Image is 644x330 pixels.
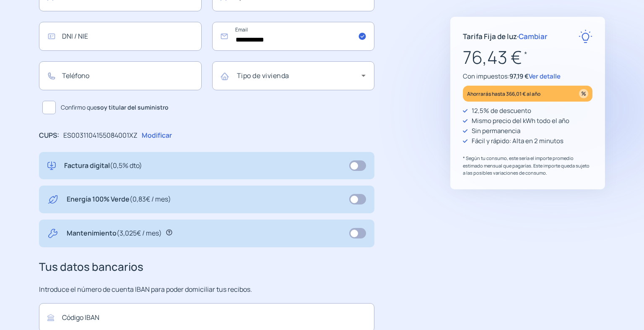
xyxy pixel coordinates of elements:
span: 97,19 € [509,72,529,81]
img: energy-green.svg [47,194,58,205]
p: Mantenimiento [67,228,162,239]
img: percentage_icon.svg [579,89,588,98]
p: Sin permanencia [472,126,520,136]
span: Cambiar [519,31,548,41]
p: Modificar [142,130,172,141]
p: 12,5% de descuento [472,106,531,116]
p: Mismo precio del kWh todo el año [472,116,569,126]
p: Tarifa Fija de luz · [463,31,548,42]
img: digital-invoice.svg [47,160,56,171]
p: 76,43 € [463,43,592,71]
p: Con impuestos: [463,71,592,81]
span: (0,5% dto) [110,161,142,170]
span: (0,83€ / mes) [130,194,171,204]
p: Fácil y rápido: Alta en 2 minutos [472,136,563,146]
p: Factura digital [64,160,142,171]
span: Ver detalle [529,72,561,81]
p: * Según tu consumo, este sería el importe promedio estimado mensual que pagarías. Este importe qu... [463,155,592,177]
h3: Tus datos bancarios [39,258,374,276]
img: tool.svg [47,228,58,239]
p: Introduce el número de cuenta IBAN para poder domiciliar tus recibos. [39,284,374,295]
span: (3,025€ / mes) [117,228,162,238]
mat-label: Tipo de vivienda [237,71,289,80]
img: rate-E.svg [579,29,592,43]
p: Ahorrarás hasta 366,01 € al año [467,89,540,99]
b: soy titular del suministro [97,103,169,111]
p: Energía 100% Verde [67,194,171,205]
span: Confirmo que [61,103,169,112]
p: CUPS: [39,130,59,141]
p: ES0031104155084001XZ [63,130,138,141]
